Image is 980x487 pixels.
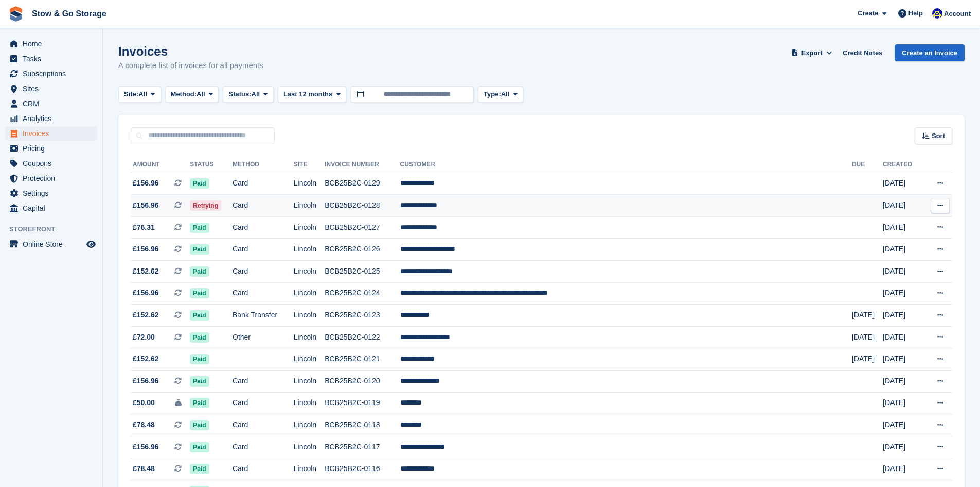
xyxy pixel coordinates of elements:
span: Paid [190,266,209,277]
span: Type: [484,89,501,99]
span: £76.31 [133,222,155,233]
span: Account [944,9,971,19]
span: Paid [190,310,209,321]
td: BCB25B2C-0128 [325,195,400,217]
td: Lincoln [294,195,325,217]
td: Lincoln [294,326,325,348]
a: menu [5,186,97,200]
td: BCB25B2C-0118 [325,414,400,436]
td: [DATE] [852,326,883,348]
span: CRM [23,96,84,111]
td: Card [233,458,294,480]
td: [DATE] [852,348,883,371]
span: £78.48 [133,419,155,430]
a: menu [5,126,97,141]
span: Analytics [23,111,84,126]
td: Card [233,392,294,414]
span: All [501,89,510,99]
th: Due [852,157,883,173]
span: All [252,89,260,99]
a: menu [5,52,97,66]
span: Coupons [23,156,84,171]
td: [DATE] [883,282,923,305]
span: Paid [190,398,209,408]
a: menu [5,237,97,251]
td: BCB25B2C-0126 [325,239,400,261]
span: Settings [23,186,84,200]
span: Storefront [9,224,102,234]
span: Paid [190,464,209,474]
td: BCB25B2C-0127 [325,216,400,239]
a: menu [5,96,97,111]
td: [DATE] [852,305,883,327]
span: Tasks [23,52,84,66]
span: £50.00 [133,397,155,408]
td: Card [233,436,294,458]
span: Paid [190,332,209,343]
td: Lincoln [294,371,325,393]
a: Create an Invoice [895,44,965,61]
button: Site: All [118,86,161,103]
a: Preview store [85,238,97,250]
span: Paid [190,223,209,233]
span: Capital [23,201,84,215]
span: Subscriptions [23,66,84,81]
td: BCB25B2C-0129 [325,173,400,195]
th: Site [294,157,325,173]
td: [DATE] [883,216,923,239]
a: menu [5,141,97,156]
th: Created [883,157,923,173]
span: Help [908,8,923,19]
span: Method: [171,89,197,99]
a: menu [5,156,97,171]
span: Paid [190,244,209,255]
td: Card [233,216,294,239]
td: Lincoln [294,239,325,261]
td: Lincoln [294,348,325,371]
span: Paid [190,442,209,452]
button: Status: All [223,86,273,103]
td: Card [233,414,294,436]
td: BCB25B2C-0121 [325,348,400,371]
td: [DATE] [883,371,923,393]
span: Paid [190,420,209,430]
td: [DATE] [883,261,923,283]
td: [DATE] [883,392,923,414]
span: Sort [932,131,945,141]
td: Card [233,239,294,261]
th: Method [233,157,294,173]
span: Site: [124,89,138,99]
span: Sites [23,81,84,96]
td: [DATE] [883,195,923,217]
td: Bank Transfer [233,305,294,327]
td: BCB25B2C-0119 [325,392,400,414]
p: A complete list of invoices for all payments [118,60,263,72]
a: Stow & Go Storage [28,5,111,22]
td: Lincoln [294,458,325,480]
td: Other [233,326,294,348]
a: menu [5,111,97,126]
span: Protection [23,171,84,186]
td: Lincoln [294,216,325,239]
td: Card [233,371,294,393]
span: Paid [190,288,209,298]
span: £156.96 [133,442,159,452]
td: [DATE] [883,458,923,480]
span: £156.96 [133,376,159,387]
span: Paid [190,178,209,189]
td: Lincoln [294,392,325,414]
td: [DATE] [883,239,923,261]
button: Type: All [478,86,523,103]
span: £78.48 [133,463,155,474]
a: menu [5,66,97,81]
button: Method: All [165,86,219,103]
td: Card [233,195,294,217]
td: [DATE] [883,436,923,458]
td: Card [233,261,294,283]
span: £152.62 [133,310,159,321]
img: stora-icon-8386f47178a22dfd0bd8f6a31ec36ba5ce8667c1dd55bd0f319d3a0aa187defe.svg [8,6,24,22]
td: BCB25B2C-0122 [325,326,400,348]
td: [DATE] [883,305,923,327]
h1: Invoices [118,44,263,58]
td: [DATE] [883,326,923,348]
